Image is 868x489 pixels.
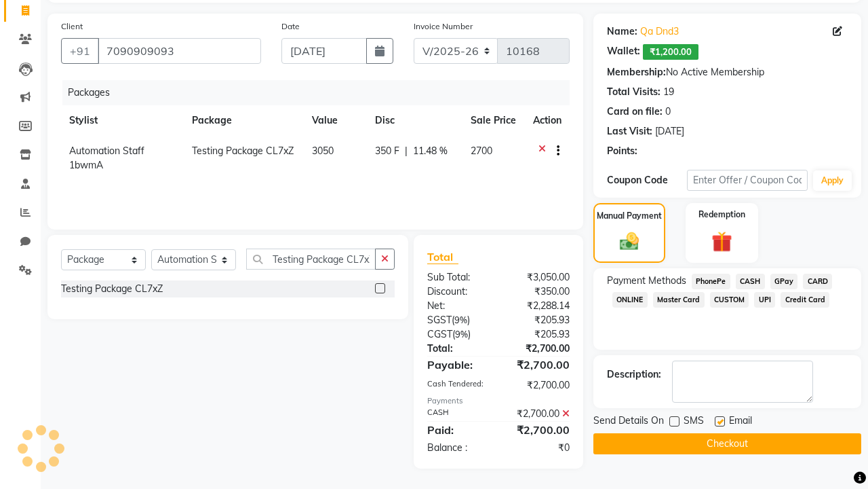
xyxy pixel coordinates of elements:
[813,170,852,191] button: Apply
[736,274,765,289] span: CASH
[498,357,580,373] div: ₹2,700.00
[498,327,580,342] div: ₹205.93
[665,105,671,119] div: 0
[462,105,525,136] th: Sale Price
[417,342,498,356] div: Total:
[607,85,660,99] div: Total Visits:
[692,274,730,289] span: PhonePe
[427,314,452,326] span: SGST
[498,299,580,313] div: ₹2,288.14
[607,144,637,158] div: Points:
[612,292,648,308] span: ONLINE
[471,145,492,157] span: 2700
[498,342,580,356] div: ₹2,700.00
[607,44,640,60] div: Wallet:
[498,285,580,299] div: ₹350.00
[184,105,304,136] th: Package
[498,407,580,421] div: ₹2,700.00
[417,299,498,313] div: Net:
[498,313,580,327] div: ₹205.93
[417,422,498,438] div: Paid:
[312,145,334,157] span: 3050
[498,270,580,285] div: ₹3,050.00
[417,357,498,373] div: Payable:
[614,230,646,253] img: _cash.svg
[498,378,580,393] div: ₹2,700.00
[710,292,749,308] span: CUSTOM
[607,173,687,187] div: Coupon Code
[61,20,83,33] label: Client
[427,250,458,264] span: Total
[417,407,498,421] div: CASH
[498,441,580,455] div: ₹0
[754,292,775,308] span: UPI
[192,145,294,157] span: Testing Package CL7xZ
[640,24,679,39] a: Qa Dnd3
[498,422,580,438] div: ₹2,700.00
[607,65,666,79] div: Membership:
[607,105,663,119] div: Card on file:
[643,44,698,60] span: ₹1,200.00
[607,367,661,382] div: Description:
[803,274,832,289] span: CARD
[69,145,144,171] span: Automation Staff 1bwmA
[593,414,664,431] span: Send Details On
[781,292,829,308] span: Credit Card
[304,105,367,136] th: Value
[454,314,467,325] span: 9%
[414,20,473,33] label: Invoice Number
[698,209,745,221] label: Redemption
[653,292,705,308] span: Master Card
[655,124,684,139] div: [DATE]
[98,38,261,64] input: Search by Name/Mobile/Email/Code
[61,105,184,136] th: Stylist
[61,38,99,64] button: +91
[607,24,637,39] div: Name:
[417,441,498,455] div: Balance :
[729,414,752,431] span: Email
[607,274,686,288] span: Payment Methods
[62,80,580,105] div: Packages
[607,65,848,79] div: No Active Membership
[405,144,408,158] span: |
[607,124,652,139] div: Last Visit:
[246,249,376,270] input: Search
[417,285,498,299] div: Discount:
[61,282,163,296] div: Testing Package CL7xZ
[367,105,462,136] th: Disc
[413,144,448,158] span: 11.48 %
[417,327,498,342] div: ( )
[455,329,468,340] span: 9%
[684,414,704,431] span: SMS
[770,274,798,289] span: GPay
[417,313,498,327] div: ( )
[593,433,861,454] button: Checkout
[663,85,674,99] div: 19
[427,328,452,340] span: CGST
[375,144,399,158] span: 350 F
[525,105,570,136] th: Action
[687,170,808,191] input: Enter Offer / Coupon Code
[705,229,739,255] img: _gift.svg
[597,210,662,222] label: Manual Payment
[417,270,498,285] div: Sub Total:
[427,395,570,407] div: Payments
[417,378,498,393] div: Cash Tendered:
[281,20,300,33] label: Date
